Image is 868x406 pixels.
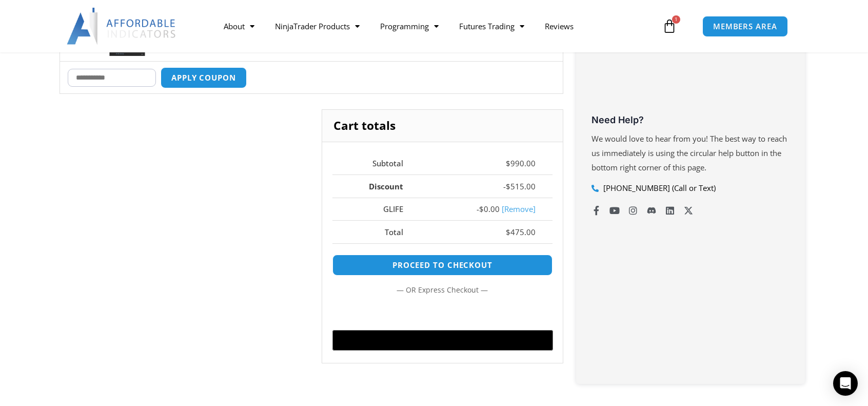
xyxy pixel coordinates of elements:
a: Programming [370,14,449,38]
a: Reviews [535,14,584,38]
span: 0.00 [479,204,500,214]
th: Discount [332,175,421,198]
iframe: Customer reviews powered by Trustpilot [591,34,790,111]
a: MEMBERS AREA [702,16,788,37]
iframe: Secure express checkout frame [330,302,555,327]
h3: Need Help? [591,114,790,126]
span: $ [506,227,510,237]
span: MEMBERS AREA [713,23,777,30]
p: — or — [332,283,553,297]
div: Open Intercom Messenger [833,371,858,396]
span: $ [506,158,510,168]
h2: Cart totals [322,110,563,142]
bdi: 990.00 [506,158,536,168]
a: 1 [647,11,692,41]
span: - [503,181,506,191]
th: GLIFE [332,198,421,221]
span: 1 [672,15,680,24]
span: [PHONE_NUMBER] (Call or Text) [601,181,716,196]
a: About [213,14,265,38]
a: NinjaTrader Products [265,14,370,38]
td: - [420,198,553,221]
th: Total [332,220,421,243]
bdi: 475.00 [506,227,536,237]
bdi: 515.00 [506,181,536,191]
th: Subtotal [332,152,421,175]
a: Proceed to checkout [332,255,553,276]
span: $ [506,181,510,191]
span: We would love to hear from you! The best way to reach us immediately is using the circular help b... [591,133,787,172]
button: Buy with GPay [332,330,553,351]
a: Futures Trading [449,14,535,38]
button: Apply coupon [161,67,247,88]
nav: Menu [213,14,660,38]
span: $ [479,204,484,214]
img: LogoAI | Affordable Indicators – NinjaTrader [67,8,177,45]
a: Remove glife coupon [502,204,536,214]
